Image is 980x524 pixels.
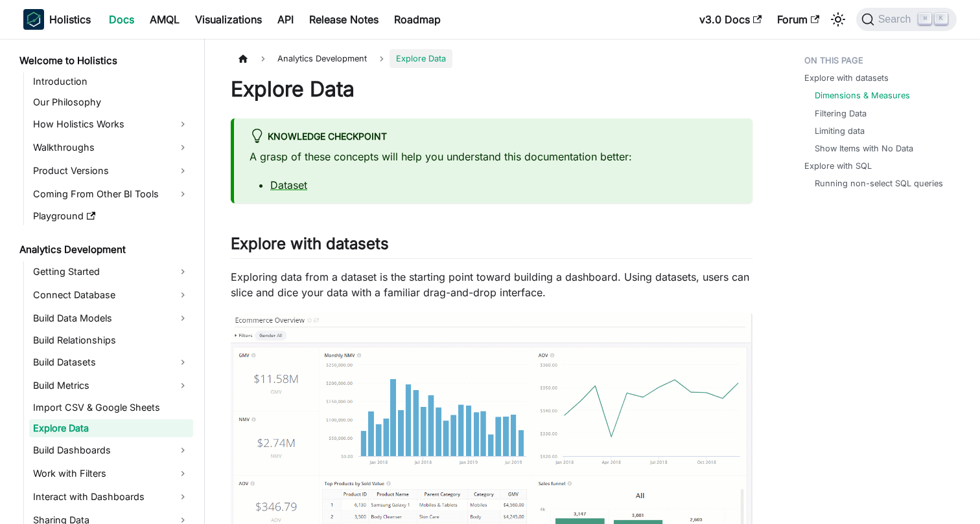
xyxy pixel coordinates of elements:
[815,142,913,155] a: Show Items with No Data
[828,9,848,30] button: Switch between dark and light mode (currently light mode)
[250,129,737,146] div: Knowledge Checkpoint
[187,9,270,30] a: Visualizations
[270,9,301,30] a: API
[301,9,386,30] a: Release Notes
[29,398,193,417] a: Import CSV & Google Sheets
[29,137,193,158] a: Walkthroughs
[29,207,193,225] a: Playground
[692,9,769,30] a: v3.0 Docs
[29,352,193,373] a: Build Datasets
[231,234,752,259] h2: Explore with datasets
[23,9,91,30] a: HolisticsHolistics
[386,9,449,30] a: Roadmap
[271,49,373,68] span: Analytics Development
[101,9,142,30] a: Docs
[856,8,957,31] button: Search (Command+K)
[29,93,193,111] a: Our Philosophy
[29,308,193,329] a: Build Data Models
[270,179,307,191] a: Dataset
[231,49,752,68] nav: Breadcrumbs
[16,52,193,70] a: Welcome to Holistics
[29,184,193,204] a: Coming From Other BI Tools
[23,9,44,30] img: Holistics
[815,107,867,120] a: Filtering Data
[29,72,193,91] a: Introduction
[815,125,865,137] a: Limiting data
[29,375,193,396] a: Build Metrics
[29,419,193,437] a: Explore Data
[49,12,91,27] b: Holistics
[142,9,187,30] a: AMQL
[390,49,452,68] span: Explore Data
[804,72,889,84] a: Explore with datasets
[874,14,919,25] span: Search
[231,76,752,102] h1: Explore Data
[29,486,193,507] a: Interact with Dashboards
[29,114,193,135] a: How Holistics Works
[815,89,910,102] a: Dimensions & Measures
[29,440,193,461] a: Build Dashboards
[769,9,827,30] a: Forum
[231,269,752,300] p: Exploring data from a dataset is the starting point toward building a dashboard. Using datasets, ...
[231,49,255,68] a: Home page
[804,160,872,172] a: Explore with SQL
[29,331,193,349] a: Build Relationships
[815,177,943,190] a: Running non-select SQL queries
[29,160,193,181] a: Product Versions
[29,261,193,282] a: Getting Started
[16,241,193,259] a: Analytics Development
[29,285,193,305] a: Connect Database
[250,149,737,164] p: A grasp of these concepts will help you understand this documentation better:
[10,39,205,524] nav: Docs sidebar
[918,13,931,25] kbd: ⌘
[29,463,193,484] a: Work with Filters
[935,13,948,25] kbd: K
